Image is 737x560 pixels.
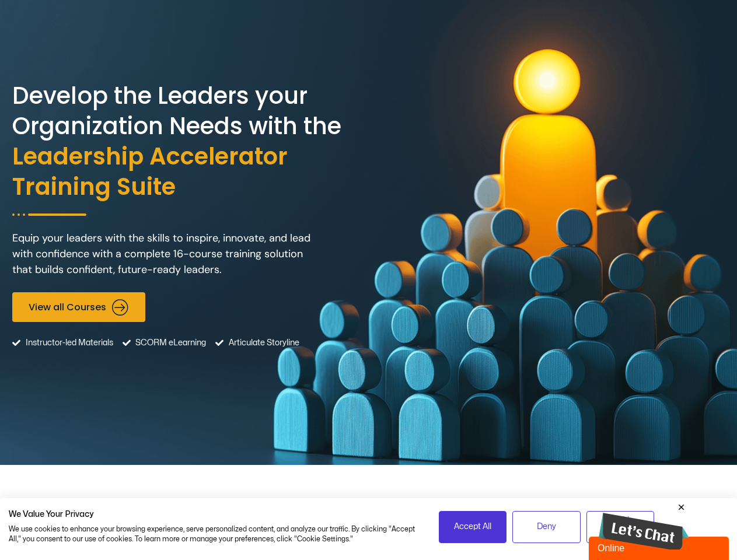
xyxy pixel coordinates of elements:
span: Deny [537,520,556,533]
span: Articulate Storyline [226,328,299,358]
p: Equip your leaders with the skills to inspire, innovate, and lead with confidence with a complete... [12,230,316,278]
span: View all Courses [29,302,106,313]
button: Accept all cookies [439,511,507,543]
p: We use cookies to enhance your browsing experience, serve personalized content, and analyze our t... [9,524,421,544]
button: Adjust cookie preferences [586,511,655,543]
button: Deny all cookies [512,511,581,543]
a: View all Courses [12,292,145,322]
h2: We Value Your Privacy [9,509,421,520]
span: Accept All [454,520,491,533]
span: Leadership Accelerator Training Suite [12,141,366,202]
iframe: chat widget [599,502,689,549]
span: Instructor-led Materials [23,328,113,358]
iframe: chat widget [589,534,731,560]
h2: Develop the Leaders your Organization Needs with the [12,80,366,202]
span: SCORM eLearning [132,328,206,358]
span: Cookie Settings [594,514,647,540]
